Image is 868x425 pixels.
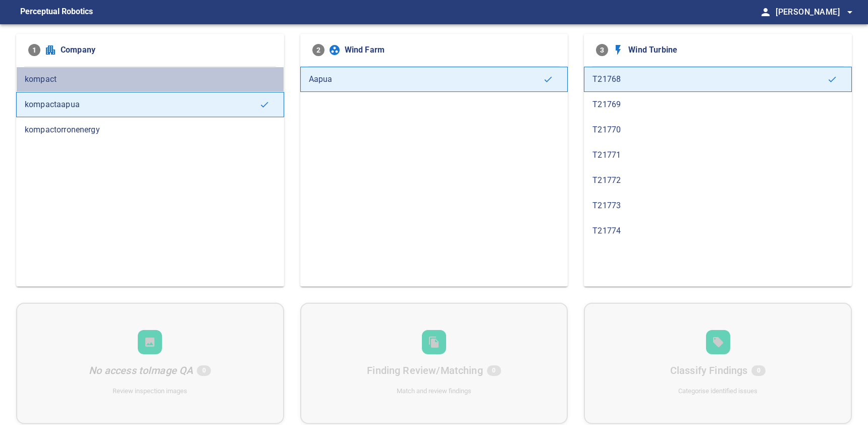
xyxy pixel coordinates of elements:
div: Aapua [300,67,568,92]
span: T21769 [592,99,843,111]
span: T21774 [592,225,843,237]
span: 3 [596,44,608,56]
span: T21771 [592,149,843,161]
span: Company [61,44,272,56]
div: kompact [16,67,284,92]
span: [PERSON_NAME] [776,5,856,19]
span: 2 [312,44,324,56]
div: T21768 [584,67,852,92]
span: kompactorronenergy [25,124,276,136]
span: T21768 [592,73,827,85]
div: T21774 [584,218,852,244]
span: T21770 [592,124,843,136]
span: person [759,6,772,18]
span: 1 [28,44,40,56]
span: kompactaapua [25,99,259,111]
div: T21770 [584,117,852,143]
div: T21773 [584,193,852,218]
button: [PERSON_NAME] [772,2,856,22]
div: kompactaapua [16,92,284,117]
span: T21772 [592,174,843,186]
span: arrow_drop_down [844,6,856,18]
div: T21771 [584,143,852,168]
div: T21772 [584,168,852,193]
span: Aapua [309,73,544,85]
span: Wind Farm [345,44,556,56]
figcaption: Perceptual Robotics [20,4,93,20]
div: kompactorronenergy [16,117,284,143]
span: Wind Turbine [628,44,840,56]
div: T21769 [584,92,852,117]
span: T21773 [592,200,843,212]
span: kompact [25,73,276,85]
